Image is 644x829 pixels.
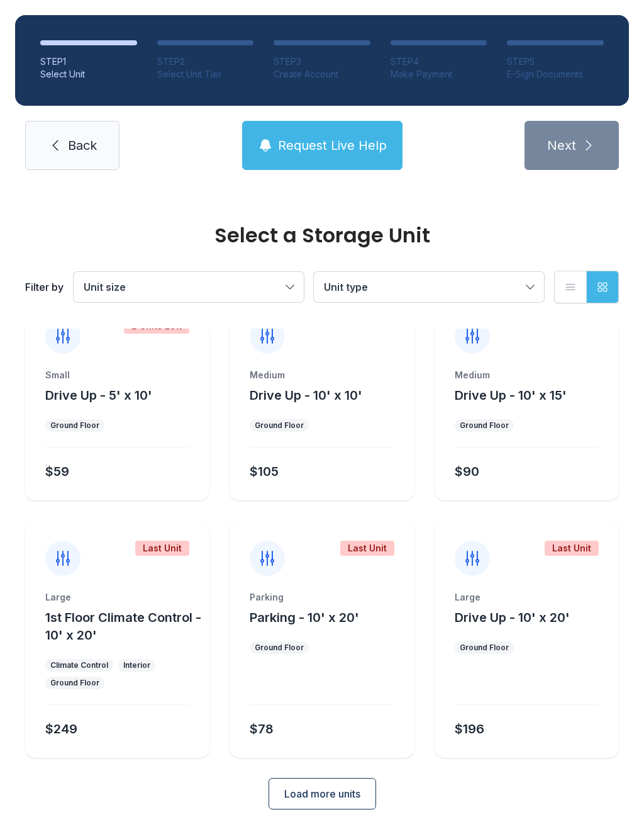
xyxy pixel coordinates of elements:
div: Small [45,369,189,381]
div: Ground Floor [460,420,509,431]
div: Medium [455,369,599,381]
div: $78 [250,720,274,738]
span: Load more units [284,786,360,801]
button: Drive Up - 5' x 10' [45,386,152,404]
button: Drive Up - 10' x 20' [455,609,570,626]
button: Drive Up - 10' x 10' [250,386,362,404]
span: Request Live Help [278,137,387,154]
button: Unit type [314,272,544,302]
div: Ground Floor [255,643,304,653]
div: $249 [45,720,77,738]
div: Create Account [274,68,370,81]
span: Parking - 10' x 20' [250,610,359,625]
div: Interior [123,660,150,670]
span: Unit size [84,281,126,293]
div: Large [45,591,189,604]
div: STEP 3 [274,55,370,68]
div: Ground Floor [460,643,509,653]
div: Select Unit [40,68,137,81]
div: Ground Floor [255,420,304,431]
div: $105 [250,463,279,480]
span: Next [547,137,576,154]
button: 1st Floor Climate Control - 10' x 20' [45,609,204,644]
div: Make Payment [391,68,487,81]
button: Drive Up - 10' x 15' [455,386,567,404]
div: STEP 4 [391,55,487,68]
span: Back [68,137,97,154]
div: Ground Floor [50,420,99,431]
div: Select Unit Tier [157,68,254,81]
div: Select a Storage Unit [25,225,619,245]
div: STEP 2 [157,55,254,68]
button: Unit size [74,272,304,302]
span: Drive Up - 10' x 10' [250,388,362,403]
span: 1st Floor Climate Control - 10' x 20' [45,610,201,643]
button: Parking - 10' x 20' [250,609,359,626]
div: Large [455,591,599,604]
div: Last Unit [340,541,394,556]
div: E-Sign Documents [507,68,604,81]
div: STEP 5 [507,55,604,68]
span: Drive Up - 5' x 10' [45,388,152,403]
div: STEP 1 [40,55,137,68]
div: Last Unit [135,541,189,556]
div: Last Unit [545,541,599,556]
div: Medium [250,369,394,381]
span: Drive Up - 10' x 15' [455,388,567,403]
div: Ground Floor [50,678,99,688]
span: Unit type [324,281,368,293]
span: Drive Up - 10' x 20' [455,610,570,625]
div: $59 [45,463,69,480]
div: $196 [455,720,484,738]
div: $90 [455,463,479,480]
div: Climate Control [50,660,108,670]
div: Parking [250,591,394,604]
div: Filter by [25,279,64,295]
